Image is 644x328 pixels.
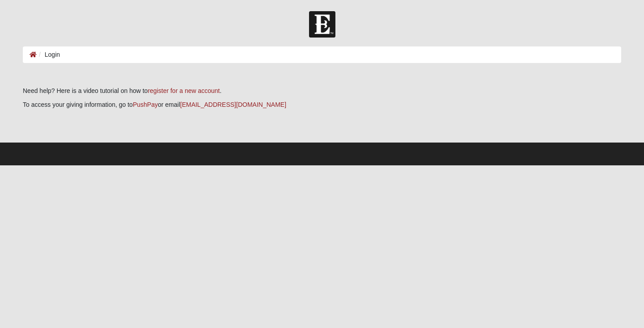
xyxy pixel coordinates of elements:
[148,87,220,94] a: register for a new account
[309,11,335,38] img: Church of Eleven22 Logo
[180,101,286,108] a: [EMAIL_ADDRESS][DOMAIN_NAME]
[133,101,158,108] a: PushPay
[37,50,60,59] li: Login
[23,86,621,96] p: Need help? Here is a video tutorial on how to .
[23,100,621,109] p: To access your giving information, go to or email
